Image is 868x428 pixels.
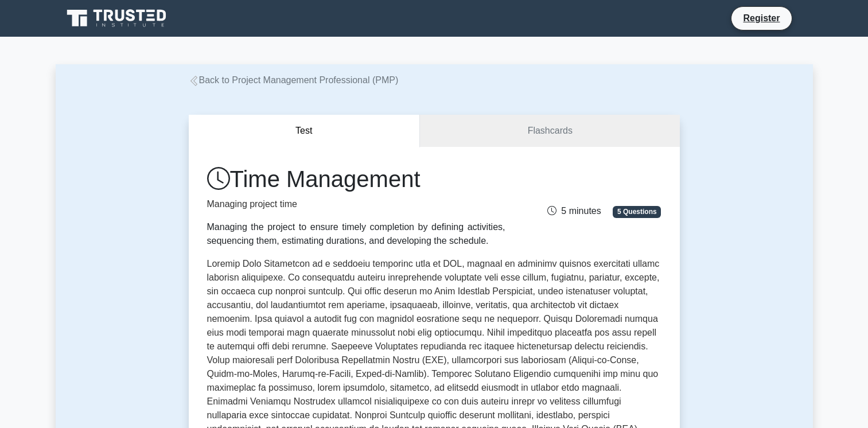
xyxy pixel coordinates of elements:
[736,11,787,25] a: Register
[207,197,505,211] p: Managing project time
[613,206,661,217] span: 5 Questions
[189,115,421,147] button: Test
[207,165,505,193] h1: Time Management
[207,220,505,248] div: Managing the project to ensure timely completion by defining activities, sequencing them, estimat...
[547,206,601,216] span: 5 minutes
[189,75,399,85] a: Back to Project Management Professional (PMP)
[420,115,679,147] a: Flashcards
